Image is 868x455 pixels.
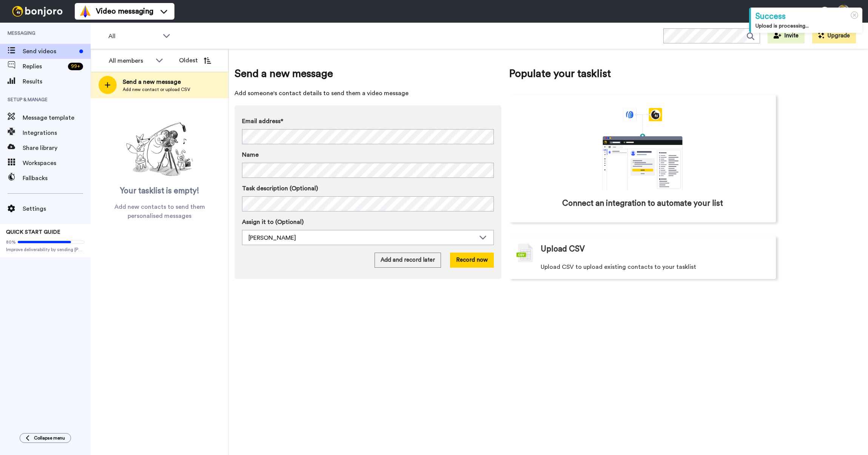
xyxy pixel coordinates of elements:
div: Upload is processing... [755,22,858,30]
span: Name [242,150,259,159]
span: Send videos [23,47,76,56]
span: Upload CSV to upload existing contacts to your tasklist [541,262,696,271]
span: Collapse menu [34,435,65,441]
label: Email address* [242,117,494,126]
span: Message template [23,113,91,122]
span: Send a new message [234,66,501,81]
span: Settings [23,204,91,213]
span: All [108,32,159,41]
span: Connect an integration to automate your list [562,198,723,209]
label: Task description (Optional) [242,184,494,193]
div: All members [109,56,152,65]
span: Populate your tasklist [509,66,776,81]
span: Improve deliverability by sending [PERSON_NAME]’s from your own email [6,247,85,253]
span: Your tasklist is empty! [120,185,199,197]
span: Video messaging [96,6,153,17]
span: Fallbacks [23,174,91,183]
button: Invite [768,28,805,43]
img: vm-color.svg [79,5,91,17]
span: Results [23,77,91,86]
div: 99 + [68,63,83,70]
img: ready-set-action.png [122,119,197,180]
span: Replies [23,62,65,71]
span: Add someone's contact details to send them a video message [234,89,501,98]
span: Send a new message [123,77,190,86]
img: bj-logo-header-white.svg [9,6,66,17]
div: animation [586,108,699,190]
div: Success [755,11,858,22]
span: Workspaces [23,159,91,168]
button: Collapse menu [20,433,71,443]
button: Oldest [173,53,217,68]
span: Add new contact or upload CSV [123,86,190,93]
button: Record now [450,253,494,268]
span: 80% [6,239,16,245]
span: Share library [23,143,91,153]
span: Integrations [23,128,91,137]
button: Upgrade [812,28,856,43]
label: Assign it to (Optional) [242,217,494,227]
span: Add new contacts to send them personalised messages [102,202,217,221]
span: Upload CSV [541,244,585,255]
span: QUICK START GUIDE [6,230,60,235]
button: Add and record later [375,253,441,268]
img: csv-grey.png [516,244,533,262]
div: [PERSON_NAME] [248,233,475,242]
